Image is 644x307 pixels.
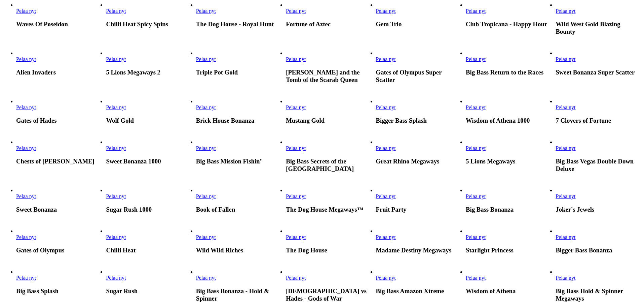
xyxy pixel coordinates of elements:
[376,234,396,240] a: Madame Destiny Megaways
[106,234,126,240] span: Pelaa nyt
[556,104,575,110] span: Pelaa nyt
[556,98,641,124] article: 7 Clovers of Fortune
[16,234,36,240] span: Pelaa nyt
[106,2,192,28] article: Chilli Heat Spicy Spins
[376,193,396,199] a: Fruit Party
[16,158,102,165] h3: Chests of [PERSON_NAME]
[286,234,306,240] a: The Dog House
[106,104,126,110] a: Wolf Gold
[106,104,126,110] span: Pelaa nyt
[106,56,126,62] span: Pelaa nyt
[16,139,102,165] article: Chests of Cai Shen
[556,8,575,14] a: Wild West Gold Blazing Bounty
[376,8,396,14] span: Pelaa nyt
[376,117,462,124] h3: Bigger Bass Splash
[196,56,216,62] a: Triple Pot Gold
[286,50,372,84] article: John Hunter and the Tomb of the Scarab Queen
[286,98,372,124] article: Mustang Gold
[376,269,462,295] article: Big Bass Amazon Xtreme
[106,187,192,213] article: Sugar Rush 1000
[16,234,36,240] a: Gates of Olympus
[286,2,372,28] article: Fortune of Aztec
[196,247,282,254] h3: Wild Wild Riches
[196,158,282,165] h3: Big Bass Mission Fishin’
[466,206,552,213] h3: Big Bass Bonanza
[196,228,282,254] article: Wild Wild Riches
[16,98,102,124] article: Gates of Hades
[196,275,216,281] a: Big Bass Bonanza - Hold & Spinner
[106,56,126,62] a: 5 Lions Megaways 2
[286,158,372,173] h3: Big Bass Secrets of the [GEOGRAPHIC_DATA]
[556,8,575,14] span: Pelaa nyt
[556,247,641,254] h3: Bigger Bass Bonanza
[286,206,372,213] h3: The Dog House Megaways™
[556,69,641,76] h3: Sweet Bonanza Super Scatter
[286,117,372,124] h3: Mustang Gold
[376,8,396,14] a: Gem Trio
[376,56,396,62] span: Pelaa nyt
[466,2,552,28] article: Club Tropicana - Happy Hour
[196,145,216,151] span: Pelaa nyt
[556,2,641,35] article: Wild West Gold Blazing Bounty
[196,98,282,124] article: Brick House Bonanza
[376,50,462,84] article: Gates of Olympus Super Scatter
[106,193,126,199] span: Pelaa nyt
[16,117,102,124] h3: Gates of Hades
[466,234,486,240] span: Pelaa nyt
[376,158,462,165] h3: Great Rhino Megaways
[16,145,36,151] span: Pelaa nyt
[196,2,282,28] article: The Dog House - Royal Hunt
[556,193,575,199] span: Pelaa nyt
[466,50,552,76] article: Big Bass Return to the Races
[106,98,192,124] article: Wolf Gold
[196,193,216,199] span: Pelaa nyt
[556,287,641,302] h3: Big Bass Hold & Spinner Megaways
[286,275,306,281] a: Zeus vs Hades - Gods of War
[556,104,575,110] a: 7 Clovers of Fortune
[466,145,486,151] a: 5 Lions Megaways
[16,287,102,295] h3: Big Bass Splash
[376,104,396,110] a: Bigger Bass Splash
[466,56,486,62] span: Pelaa nyt
[286,287,372,302] h3: [DEMOGRAPHIC_DATA] vs Hades - Gods of War
[106,139,192,165] article: Sweet Bonanza 1000
[286,56,306,62] span: Pelaa nyt
[376,21,462,28] h3: Gem Trio
[106,158,192,165] h3: Sweet Bonanza 1000
[466,269,552,295] article: Wisdom of Athena
[106,8,126,14] span: Pelaa nyt
[466,104,486,110] a: Wisdom of Athena 1000
[556,206,641,213] h3: Joker's Jewels
[466,117,552,124] h3: Wisdom of Athena 1000
[196,269,282,302] article: Big Bass Bonanza - Hold & Spinner
[376,228,462,254] article: Madame Destiny Megaways
[106,228,192,254] article: Chilli Heat
[286,8,306,14] a: Fortune of Aztec
[16,247,102,254] h3: Gates of Olympus
[286,145,306,151] a: Big Bass Secrets of the Golden Lake
[466,228,552,254] article: Starlight Princess
[466,287,552,295] h3: Wisdom of Athena
[376,139,462,165] article: Great Rhino Megaways
[556,117,641,124] h3: 7 Clovers of Fortune
[106,117,192,124] h3: Wolf Gold
[376,247,462,254] h3: Madame Destiny Megaways
[556,193,575,199] a: Joker's Jewels
[106,145,126,151] a: Sweet Bonanza 1000
[286,193,306,199] span: Pelaa nyt
[466,275,486,281] a: Wisdom of Athena
[286,247,372,254] h3: The Dog House
[196,206,282,213] h3: Book of Fallen
[376,287,462,295] h3: Big Bass Amazon Xtreme
[466,187,552,213] article: Big Bass Bonanza
[286,8,306,14] span: Pelaa nyt
[556,139,641,173] article: Big Bass Vegas Double Down Deluxe
[196,21,282,28] h3: The Dog House - Royal Hunt
[556,275,575,281] a: Big Bass Hold & Spinner Megaways
[466,21,552,28] h3: Club Tropicana - Happy Hour
[466,145,486,151] span: Pelaa nyt
[376,145,396,151] span: Pelaa nyt
[466,104,486,110] span: Pelaa nyt
[196,139,282,165] article: Big Bass Mission Fishin’
[556,234,575,240] span: Pelaa nyt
